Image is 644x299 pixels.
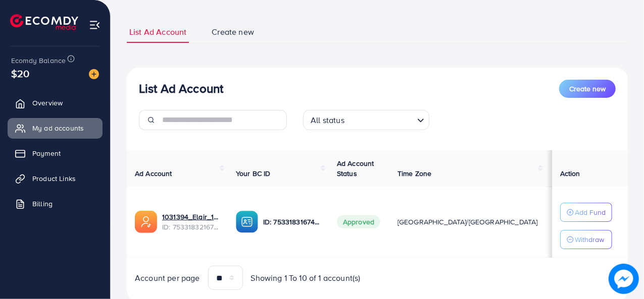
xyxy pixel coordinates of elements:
[560,230,612,249] button: Withdraw
[611,266,636,291] img: image
[8,168,103,189] a: Product Links
[135,211,157,233] img: ic-ads-acc.e4c84228.svg
[12,63,29,84] span: $20
[135,168,172,178] span: Ad Account
[139,81,223,96] h3: List Ad Account
[135,272,200,284] span: Account per page
[8,118,103,138] a: My ad accounts
[559,80,616,98] button: Create new
[212,26,254,38] span: Create new
[89,19,101,31] img: menu
[8,194,103,214] a: Billing
[263,216,321,228] p: ID: 7533183167495454737
[129,26,186,38] span: List Ad Account
[337,215,380,228] span: Approved
[32,148,61,158] span: Payment
[32,199,53,209] span: Billing
[162,212,220,222] a: 1031394_Elair_1753955928407
[10,14,78,30] img: logo
[398,217,538,227] span: [GEOGRAPHIC_DATA]/[GEOGRAPHIC_DATA]
[8,143,103,163] a: Payment
[309,113,346,128] span: All status
[560,168,580,178] span: Action
[162,212,220,232] div: <span class='underline'>1031394_Elair_1753955928407</span></br>7533183216740663312
[11,55,66,66] span: Ecomdy Balance
[32,123,84,133] span: My ad accounts
[303,110,429,130] div: Search for option
[251,272,361,284] span: Showing 1 To 10 of 1 account(s)
[560,203,612,222] button: Add Fund
[348,111,413,128] input: Search for option
[89,69,99,79] img: image
[337,158,374,178] span: Ad Account Status
[575,233,604,246] p: Withdraw
[32,173,76,184] span: Product Links
[569,84,606,94] span: Create new
[162,222,220,232] span: ID: 7533183216740663312
[8,93,103,113] a: Overview
[236,168,271,178] span: Your BC ID
[236,211,258,233] img: ic-ba-acc.ded83a64.svg
[398,168,431,178] span: Time Zone
[575,206,606,218] p: Add Fund
[32,98,63,108] span: Overview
